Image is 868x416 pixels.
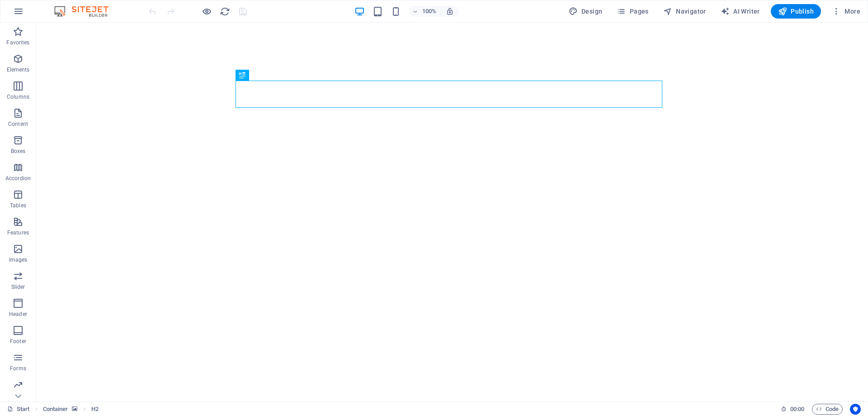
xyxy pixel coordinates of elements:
button: Design [565,4,606,19]
p: Content [8,120,28,128]
span: Publish [778,7,814,16]
span: : [797,406,798,412]
button: 100% [409,6,441,17]
h6: Session time [781,404,805,415]
div: Design (Ctrl+Alt+Y) [565,4,606,19]
i: This element contains a background [72,406,77,411]
h6: 100% [422,6,437,17]
i: Reload page [220,6,230,17]
button: Publish [771,4,821,19]
button: Navigator [660,4,710,19]
p: Forms [10,365,26,372]
span: Design [569,7,603,16]
button: AI Writer [717,4,764,19]
p: Favorites [6,39,29,46]
a: Click to cancel selection. Double-click to open Pages [7,404,30,415]
button: reload [219,6,230,17]
p: Features [7,229,29,236]
p: Elements [7,66,30,73]
span: More [832,7,860,16]
p: Boxes [11,148,26,155]
p: Accordion [5,175,31,182]
i: On resize automatically adjust zoom level to fit chosen device. [446,7,454,15]
button: Click here to leave preview mode and continue editing [201,6,212,17]
p: Footer [10,338,26,345]
span: Click to select. Double-click to edit [43,404,68,415]
button: Usercentrics [850,404,861,415]
span: Pages [617,7,648,16]
p: Header [9,311,27,318]
span: 00 00 [790,404,804,415]
span: AI Writer [721,7,760,16]
p: Tables [10,202,26,209]
button: Pages [613,4,652,19]
button: Code [812,404,843,415]
p: Images [9,256,28,263]
span: Click to select. Double-click to edit [91,404,99,415]
p: Slider [11,283,25,291]
img: Editor Logo [52,6,120,17]
button: More [828,4,864,19]
p: Columns [7,93,29,100]
span: Navigator [663,7,706,16]
span: Code [816,404,839,415]
nav: breadcrumb [43,404,99,415]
